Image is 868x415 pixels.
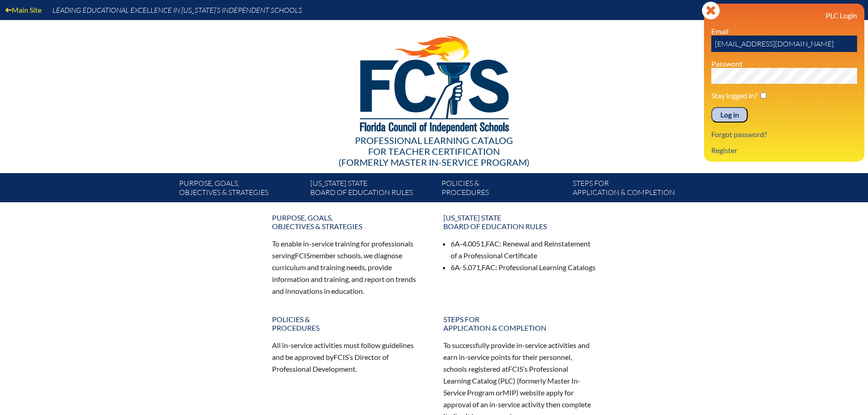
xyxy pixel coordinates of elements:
[438,177,569,202] a: Policies &Procedures
[438,311,602,336] a: Steps forapplication & completion
[295,251,310,260] span: FCIS
[711,59,742,68] label: Password
[708,144,741,156] a: Register
[451,238,596,261] li: 6A-4.0051, : Renewal and Reinstatement of a Professional Certificate
[503,388,516,397] span: MIP
[307,177,438,202] a: [US_STATE] StateBoard of Education rules
[334,353,349,361] span: FCIS
[272,339,425,375] p: All in-service activities must follow guidelines and be approved by ’s Director of Professional D...
[267,311,431,336] a: Policies &Procedures
[368,146,500,157] span: for Teacher Certification
[451,261,596,273] li: 6A-5.071, : Professional Learning Catalogs
[340,20,528,144] img: FCISlogo221.eps
[486,239,499,248] span: FAC
[708,128,770,140] a: Forgot password?
[711,107,748,123] input: Log in
[569,177,700,202] a: Steps forapplication & completion
[482,263,495,272] span: FAC
[175,177,307,202] a: Purpose, goals,objectives & strategies
[508,364,523,373] span: FCIS
[267,210,431,234] a: Purpose, goals,objectives & strategies
[702,1,720,20] svg: Close
[500,376,513,385] span: PLC
[2,4,45,16] a: Main Site
[711,11,857,20] h3: PLC Login
[272,238,425,297] p: To enable in-service training for professionals serving member schools, we diagnose curriculum an...
[438,210,602,234] a: [US_STATE] StateBoard of Education rules
[711,91,757,100] label: Stay logged in?
[711,27,729,36] label: Email
[172,135,697,168] div: Professional Learning Catalog (formerly Master In-service Program)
